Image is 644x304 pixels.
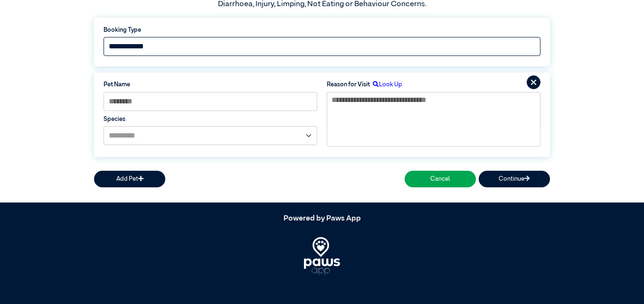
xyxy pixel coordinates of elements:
[94,171,165,187] button: Add Pet
[479,171,550,187] button: Continue
[405,171,476,187] button: Cancel
[104,26,540,35] label: Booking Type
[104,115,317,124] label: Species
[104,80,317,89] label: Pet Name
[370,80,402,89] label: Look Up
[94,214,550,223] h5: Powered by Paws App
[304,237,341,275] img: PawsApp
[327,80,370,89] label: Reason for Visit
